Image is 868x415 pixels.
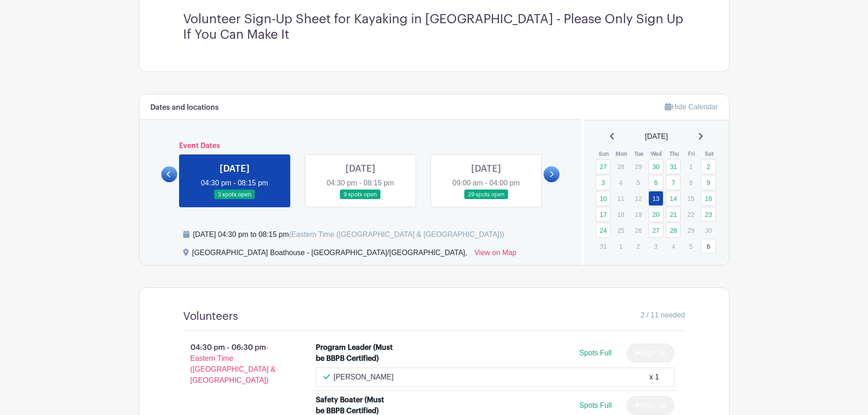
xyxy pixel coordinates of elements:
[596,207,611,222] a: 17
[648,159,663,174] a: 30
[683,223,699,237] p: 29
[596,239,611,253] p: 31
[596,159,611,174] a: 27
[595,149,613,159] th: Sun
[613,159,628,174] p: 28
[701,223,716,237] p: 30
[289,231,504,238] span: (Eastern Time ([GEOGRAPHIC_DATA] & [GEOGRAPHIC_DATA]))
[177,142,544,150] h6: Event Dates
[683,191,699,205] p: 15
[316,342,395,364] div: Program Leader (Must be BBPB Certified)
[190,343,276,384] span: - Eastern Time ([GEOGRAPHIC_DATA] & [GEOGRAPHIC_DATA])
[334,372,394,383] p: [PERSON_NAME]
[631,159,646,174] p: 29
[169,338,302,389] p: 04:30 pm - 06:30 pm
[648,239,663,253] p: 3
[648,191,663,206] a: 13
[474,247,516,262] a: View on Map
[183,12,685,42] h3: Volunteer Sign-Up Sheet for Kayaking in [GEOGRAPHIC_DATA] - Please Only Sign Up If You Can Make It
[579,349,611,357] span: Spots Full
[631,223,646,237] p: 26
[613,191,628,205] p: 11
[613,223,628,237] p: 25
[701,159,716,174] a: 2
[596,191,611,206] a: 10
[683,159,699,174] p: 1
[631,207,646,221] p: 19
[666,223,681,238] a: 28
[683,207,699,221] p: 22
[666,207,681,222] a: 21
[648,175,663,190] a: 6
[666,191,681,206] a: 14
[183,310,238,323] h4: Volunteers
[665,149,683,159] th: Thu
[701,207,716,222] a: 23
[683,175,699,190] p: 8
[666,239,681,253] p: 4
[641,310,685,321] span: 2 / 11 needed
[596,223,611,238] a: 24
[631,175,646,190] p: 5
[613,149,631,159] th: Mon
[579,401,611,409] span: Spots Full
[701,191,716,206] a: 16
[700,149,718,159] th: Sat
[192,247,467,262] div: [GEOGRAPHIC_DATA] Boathouse - [GEOGRAPHIC_DATA]/[GEOGRAPHIC_DATA],
[701,239,716,254] a: 6
[666,175,681,190] a: 7
[613,175,628,190] p: 4
[648,223,663,238] a: 27
[701,175,716,190] a: 9
[683,239,699,253] p: 5
[645,131,668,142] span: [DATE]
[631,239,646,253] p: 2
[666,159,681,174] a: 31
[649,372,659,383] div: x 1
[683,149,701,159] th: Fri
[648,207,663,222] a: 20
[613,207,628,221] p: 18
[631,191,646,205] p: 12
[630,149,648,159] th: Tue
[596,175,611,190] a: 3
[193,229,504,240] div: [DATE] 04:30 pm to 08:15 pm
[150,103,219,112] h6: Dates and locations
[665,103,718,111] a: Hide Calendar
[613,239,628,253] p: 1
[648,149,666,159] th: Wed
